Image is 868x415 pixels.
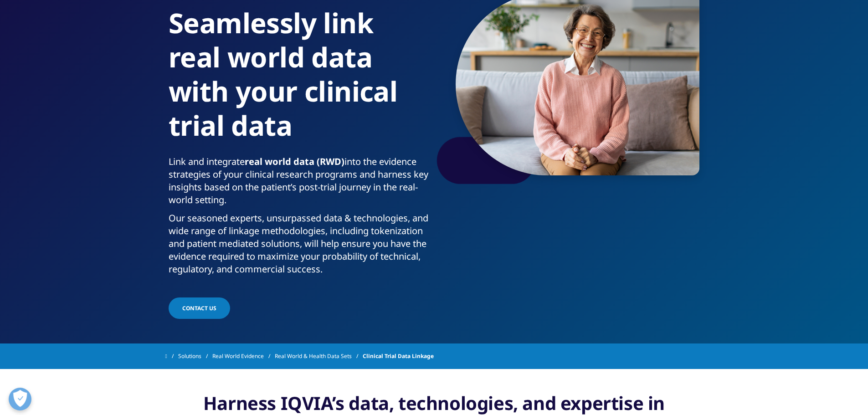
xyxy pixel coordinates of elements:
[9,388,31,410] button: 개방형 기본 설정
[169,297,230,319] a: CONTACT US
[363,348,434,364] span: Clinical Trial Data Linkage
[169,6,431,155] h1: Seamlessly link real world data with your clinical trial data
[169,155,431,212] p: Link and integrate into the evidence strategies of your clinical research programs and harness ke...
[182,304,216,312] span: CONTACT US
[169,212,431,281] p: Our seasoned experts, unsurpassed data & technologies, and wide range of linkage methodologies, i...
[275,348,363,364] a: Real World & Health Data Sets
[212,348,275,364] a: Real World Evidence
[245,155,344,168] strong: real world data (RWD)
[178,348,212,364] a: Solutions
